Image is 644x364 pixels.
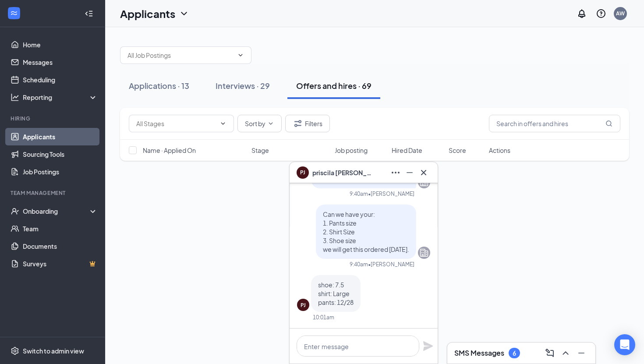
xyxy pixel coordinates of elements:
[11,207,19,216] svg: UserCheck
[23,36,98,53] a: Home
[293,118,303,129] svg: Filter
[560,348,571,358] svg: ChevronUp
[605,120,612,127] svg: MagnifyingGlass
[23,163,98,180] a: Job Postings
[513,350,516,357] div: 6
[10,9,18,18] svg: WorkstreamLogo
[251,146,269,155] span: Stage
[368,261,414,268] span: • [PERSON_NAME]
[404,167,415,178] svg: Minimize
[296,80,372,91] div: Offers and hires · 69
[392,146,422,155] span: Hired Date
[285,115,330,132] button: Filter Filters
[85,9,93,18] svg: Collapse
[23,71,98,88] a: Scheduling
[313,314,334,321] div: 10:01am
[616,10,625,17] div: AW
[23,220,98,237] a: Team
[323,210,409,253] span: Can we have your: 1. Pants size 2. Shirt Size 3. Shoe size we will get this ordered [DATE].
[23,237,98,255] a: Documents
[179,8,189,19] svg: ChevronDown
[417,166,431,180] button: Cross
[237,52,244,59] svg: ChevronDown
[301,301,306,309] div: PJ
[614,334,635,355] div: Open Intercom Messenger
[368,190,414,198] span: • [PERSON_NAME]
[577,8,587,19] svg: Notifications
[11,115,96,122] div: Hiring
[576,348,587,358] svg: Minimize
[11,346,19,355] svg: Settings
[120,6,175,21] h1: Applicants
[23,128,98,145] a: Applicants
[596,8,606,19] svg: QuestionInfo
[23,93,98,102] div: Reporting
[419,247,429,258] svg: Company
[23,255,98,272] a: SurveysCrown
[267,120,274,127] svg: ChevronDown
[23,53,98,71] a: Messages
[545,348,555,358] svg: ComposeMessage
[11,189,96,197] div: Team Management
[350,261,368,268] div: 9:40am
[219,120,226,127] svg: ChevronDown
[136,119,216,128] input: All Stages
[390,167,401,178] svg: Ellipses
[350,190,368,198] div: 9:40am
[143,146,196,155] span: Name · Applied On
[543,346,557,360] button: ComposeMessage
[335,146,368,155] span: Job posting
[574,346,588,360] button: Minimize
[449,146,466,155] span: Score
[23,346,84,355] div: Switch to admin view
[489,146,510,155] span: Actions
[489,115,620,132] input: Search in offers and hires
[403,166,417,180] button: Minimize
[318,281,354,306] span: shoe: 7.5 shirt: Large pants: 12/28
[127,50,234,60] input: All Job Postings
[237,115,282,132] button: Sort byChevronDown
[418,167,429,178] svg: Cross
[454,348,504,358] h3: SMS Messages
[11,93,19,102] svg: Analysis
[389,166,403,180] button: Ellipses
[245,120,265,127] span: Sort by
[23,145,98,163] a: Sourcing Tools
[312,168,374,177] span: priscila [PERSON_NAME]
[129,80,189,91] div: Applications · 13
[423,341,433,351] svg: Plane
[559,346,573,360] button: ChevronUp
[216,80,270,91] div: Interviews · 29
[23,207,90,216] div: Onboarding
